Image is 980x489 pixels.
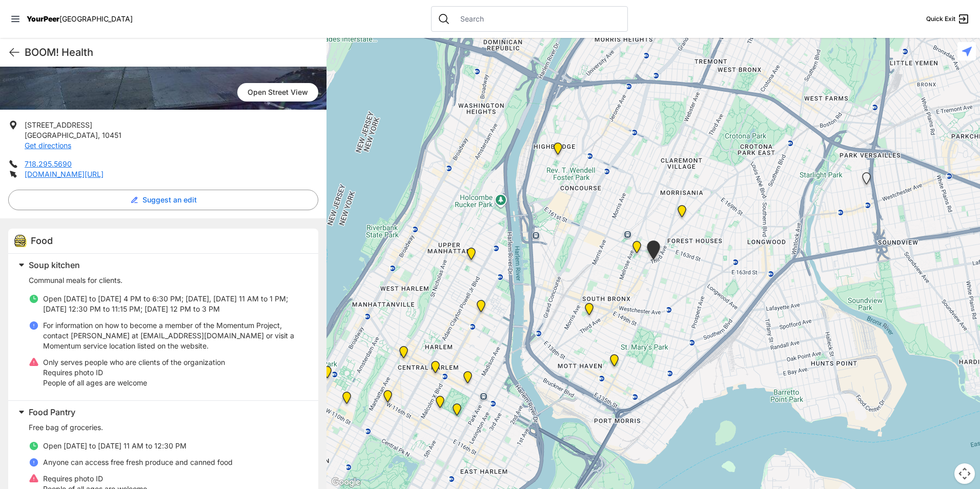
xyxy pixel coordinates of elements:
a: 718.295.5690 [25,159,72,168]
div: The Cathedral Church of St. John the Divine [336,388,357,412]
span: Open [DATE] to [DATE] 11 AM to 12:30 PM [43,441,187,450]
span: Open Street View [237,83,318,101]
p: Free bag of groceries. [29,422,306,433]
div: Wellness Center [641,236,666,268]
a: Get directions [25,141,71,150]
span: Open [DATE] to [DATE] 4 PM to 6:30 PM; [DATE], [DATE] 11 AM to 1 PM; [DATE] 12:30 PM to 11:15 PM;... [43,294,288,313]
div: Harlem [377,386,398,411]
button: Suggest an edit [8,190,318,210]
button: Map camera controls [954,463,975,484]
span: Food Pantry [29,407,75,417]
div: Bronx Citadel Corps [626,237,647,261]
p: Requires photo ID [43,474,147,484]
span: Only serves people who are clients of the organization [43,358,225,366]
img: Google [329,476,363,489]
p: Requires photo ID [43,368,225,378]
span: [STREET_ADDRESS] [25,120,92,129]
span: Soup kitchen [29,260,80,270]
p: Communal meals for clients. [29,275,306,286]
span: [GEOGRAPHIC_DATA] [25,131,98,139]
a: YourPeer[GEOGRAPHIC_DATA] [27,16,133,22]
span: People of all ages are welcome [43,378,147,387]
p: Anyone can access free fresh produce and canned food [43,457,233,467]
div: East Harlem [457,367,478,392]
div: Queen of Peace Single Male-Identified Adult Shelter [579,299,600,323]
h1: BOOM! Health [25,45,318,59]
p: For information on how to become a member of the Momentum Project, contact [PERSON_NAME] at [EMAI... [43,320,306,351]
div: Willis Green Jr. Adult Healthcare Center [425,357,446,381]
span: Quick Exit [926,15,955,23]
span: YourPeer [27,14,59,23]
a: Quick Exit [926,13,970,25]
span: Food [31,235,53,246]
a: [DOMAIN_NAME][URL] [25,170,104,178]
span: 10451 [102,131,121,139]
a: Open this area in Google Maps (opens a new window) [329,476,363,489]
input: Search [454,14,621,24]
span: Suggest an edit [142,195,197,205]
span: , [98,131,100,139]
span: [GEOGRAPHIC_DATA] [59,14,133,23]
div: Harlem Temple Corps [471,296,492,320]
